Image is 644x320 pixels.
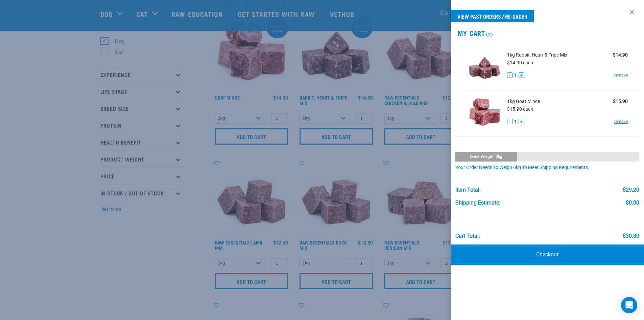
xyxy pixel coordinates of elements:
[614,119,628,125] a: remove
[507,72,512,78] button: -
[613,52,628,58] strong: $14.90
[507,98,540,105] span: 1kg Goat Mince
[623,187,639,193] div: $29.20
[467,96,502,131] img: Goat Mince
[519,119,524,124] button: +
[519,72,524,78] button: +
[623,233,639,239] div: $30.80
[451,10,534,22] a: View past orders / re-order
[507,119,512,124] button: -
[507,106,533,112] span: $15.90 each
[514,72,517,79] span: 1
[455,165,639,170] div: Your order needs to weigh 6kg to meet shipping requirements.
[514,118,517,125] span: 1
[455,187,481,193] div: Item Total:
[613,99,628,104] strong: $15.90
[455,233,480,239] div: Cart total:
[455,200,500,206] div: Shipping Estimate:
[507,60,533,65] span: $14.90 each
[455,152,517,162] div: Order weight: 2kg
[614,72,628,78] a: remove
[621,297,637,313] div: Open Intercom Messenger
[626,200,639,206] div: $0.00
[507,51,567,59] span: 1kg Rabbit, Heart & Tripe Mix
[485,33,493,35] span: (2)
[467,49,502,84] img: Rabbit, Heart & Tripe Mix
